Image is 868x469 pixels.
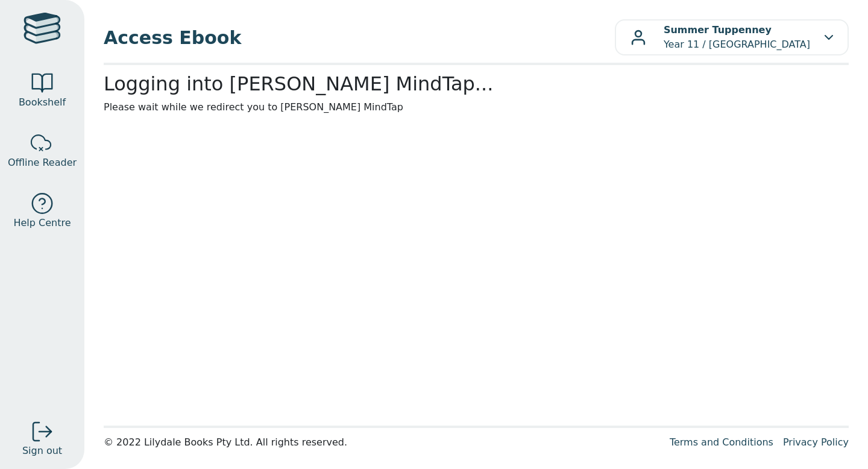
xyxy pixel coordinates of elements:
span: Bookshelf [19,95,66,110]
b: Summer Tuppenney [664,24,772,36]
p: Please wait while we redirect you to [PERSON_NAME] MindTap [104,100,849,115]
span: Access Ebook [104,24,615,51]
span: Sign out [22,444,62,458]
span: Offline Reader [8,156,77,170]
a: Privacy Policy [783,436,849,448]
div: © 2022 Lilydale Books Pty Ltd. All rights reserved. [104,435,660,450]
p: Year 11 / [GEOGRAPHIC_DATA] [664,23,810,52]
button: Summer TuppenneyYear 11 / [GEOGRAPHIC_DATA] [615,19,849,55]
a: Terms and Conditions [670,436,773,448]
h2: Logging into [PERSON_NAME] MindTap... [104,72,849,95]
span: Help Centre [13,216,71,230]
